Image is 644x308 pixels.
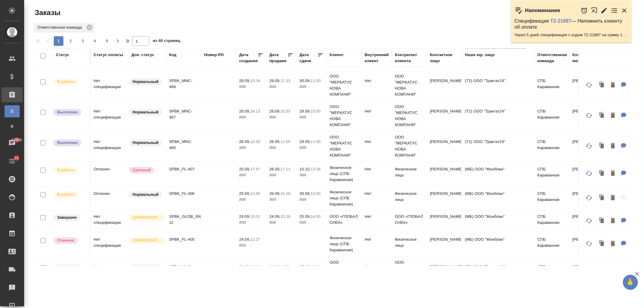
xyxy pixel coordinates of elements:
p: Физическое лицо (СПБ Караванная) [330,189,359,207]
p: 2025 [269,172,293,178]
td: Нет спецификации [91,211,128,232]
p: 10:26 [280,191,290,196]
span: 4 [90,38,100,44]
p: Спецификация — Напомнить клиенту об оплате [514,18,628,30]
p: 29.09, [300,109,311,113]
button: 🙏 [623,275,638,290]
p: ООО "МЕРКАТУС НОВА КОМПАНИ" [330,73,359,97]
p: 2025 [300,197,324,203]
td: Оплачен [91,163,128,184]
p: SPBK_MNC-467 [169,108,198,120]
p: 24.09, [239,237,250,242]
div: Выставляет ПМ после принятия заказа от КМа [53,191,87,199]
td: [PERSON_NAME] [427,188,462,209]
td: [PERSON_NAME] [569,75,604,96]
button: 5 [102,36,112,46]
button: Клонировать [596,110,608,122]
p: Нет [365,237,389,243]
td: [PERSON_NAME] [569,261,604,282]
div: Дата продажи [269,52,287,64]
span: 15 [11,155,22,161]
td: (МБ) ООО "Монблан" [462,233,534,255]
span: Ф [8,123,17,129]
button: Удалить [608,167,618,180]
button: Удалить [608,238,618,250]
td: Оплачен [91,188,128,209]
p: Нормальный [133,192,159,198]
p: 2025 [269,84,293,90]
p: 30.09, [300,191,311,196]
td: [PERSON_NAME] [427,211,462,232]
td: СПБ Караванная [534,211,569,232]
p: 2025 [300,84,324,90]
p: 24.09, [269,214,280,219]
p: Нормальный [133,140,159,146]
td: (МБ) ООО "Монблан" [462,188,534,209]
span: 3 [78,38,88,44]
button: Удалить [608,265,618,278]
td: (Т2) ООО "Трактат24" [462,261,534,282]
p: 15:18 [280,214,290,219]
p: Физическое лицо [395,237,424,249]
span: В [8,108,17,114]
td: СПБ Караванная [534,136,569,157]
td: Нет спецификации [91,136,128,157]
td: [PERSON_NAME] [427,136,462,157]
p: 12:00 [311,265,321,269]
p: Нормальный [133,109,159,115]
p: ООО «ГЛОБАЛ СНЕК» [330,214,359,226]
td: [PERSON_NAME] [427,233,462,255]
button: Удалить [608,192,618,204]
button: Обновить [582,108,596,123]
td: СПБ Караванная [534,188,569,209]
p: 17:47 [250,167,260,171]
p: Срочный [133,167,151,173]
p: SPBK_GLOB_SNACK-12 [169,214,198,226]
button: Редактировать [601,7,608,14]
td: СПБ Караванная [534,75,569,96]
button: Перейти в todo [611,7,618,14]
div: Контактное лицо [430,52,459,64]
td: Нет спецификации [91,105,128,126]
p: 24.09, [239,214,250,219]
p: 11:33 [280,78,290,83]
td: Нет спецификации [91,233,128,255]
td: (МБ) ООО "Монблан" [462,163,534,184]
td: [PERSON_NAME] [569,136,604,157]
div: Выставляет КМ при направлении счета или после выполнения всех работ/сдачи заказа клиенту. Окончат... [53,214,87,222]
div: Статус [56,52,69,58]
span: 🙏 [625,276,636,289]
div: Дата создания [239,52,258,64]
p: Завершен [57,214,77,221]
a: Т2-21897 [550,18,572,24]
button: Обновить [582,191,596,205]
div: Номер PO [204,52,224,58]
div: Код [169,52,176,58]
td: Нет спецификации [91,75,128,96]
p: В работе [57,79,75,85]
p: Физическое лицо [395,191,424,203]
p: 26.09, [239,109,250,113]
div: Внутренний клиент [365,52,389,64]
p: 26.09, [269,139,280,144]
p: 25.09, [239,167,250,171]
p: Отменен [57,237,74,243]
td: [PERSON_NAME] [427,75,462,96]
p: SPBK_FL-406 [169,191,198,197]
button: Закрыть [621,7,628,14]
button: 3 [78,36,88,46]
td: СПБ Караванная [534,163,569,184]
p: 2025 [239,220,263,226]
div: Статус по умолчанию для стандартных заказов [128,264,163,272]
td: [PERSON_NAME] [569,105,604,126]
td: СПБ Караванная [534,105,569,126]
p: Нет [365,166,389,172]
button: Удалить [608,140,618,152]
span: 2 [66,38,75,44]
p: 12:00 [311,191,321,196]
p: 14:00 [311,214,321,219]
td: СПБ Караванная [534,233,569,255]
div: Выставляет КМ при направлении счета или после выполнения всех работ/сдачи заказа клиенту. Окончат... [53,264,87,272]
p: ООО "МЕРКАТУС НОВА КОМПАНИ" [395,73,424,97]
div: Выставляет ПМ после сдачи и проведения начислений. Последний этап для ПМа [53,108,87,116]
